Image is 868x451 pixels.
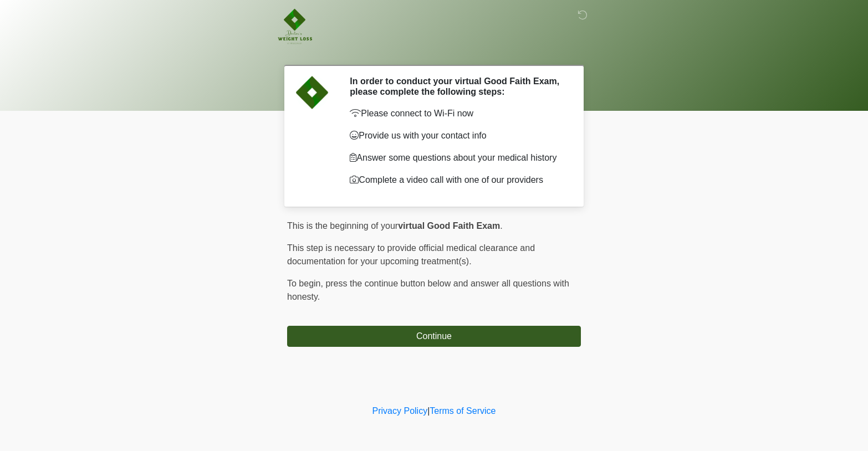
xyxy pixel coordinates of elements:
[295,76,329,109] img: Agent Avatar
[276,8,313,45] img: DWL Medicine Company Logo
[287,279,325,288] span: To begin,
[398,221,500,230] strong: virtual Good Faith Exam
[287,279,569,301] span: press the continue button below and answer all questions with honesty.
[287,326,581,347] button: Continue
[427,406,430,416] a: |
[350,107,564,120] p: Please connect to Wi-Fi now
[500,221,502,230] span: .
[350,173,564,187] p: Complete a video call with one of our providers
[350,129,564,142] p: Provide us with your contact info
[430,406,496,416] a: Terms of Service
[350,151,564,165] p: Answer some questions about your medical history
[350,76,564,97] h2: In order to conduct your virtual Good Faith Exam, please complete the following steps:
[287,221,398,230] span: This is the beginning of your
[287,243,535,266] span: This step is necessary to provide official medical clearance and documentation for your upcoming ...
[372,406,428,416] a: Privacy Policy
